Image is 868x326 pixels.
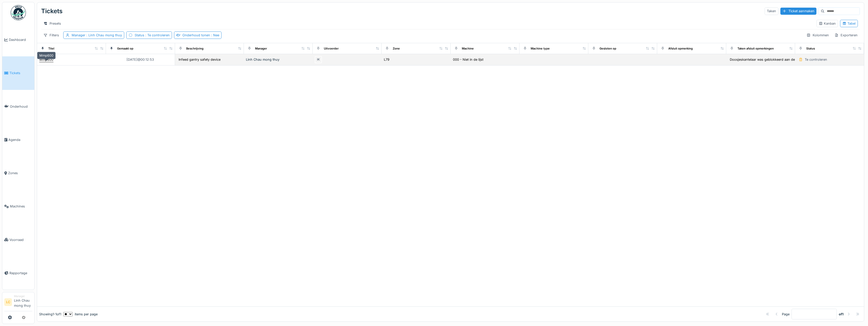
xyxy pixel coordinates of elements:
[41,31,61,39] div: Filters
[384,57,389,62] div: L79
[599,46,616,51] div: Gesloten op
[41,20,63,27] div: Presets
[2,223,34,256] a: Voorraad
[393,46,400,51] div: Zone
[246,57,311,62] div: Linh Chau mong thuy
[182,33,219,38] div: Onderhoud tonen
[2,190,34,223] a: Machines
[819,21,836,26] div: Kanban
[804,31,831,39] div: Kolommen
[730,57,812,62] div: Doosjeskantelaar was geblokkeerd aan de doorsch...
[48,46,54,51] div: Titel
[9,271,32,275] span: Rapportage
[668,46,693,51] div: Afsluit opmerking
[806,46,815,51] div: Status
[9,37,32,42] span: Dashboard
[135,33,170,38] div: Status
[255,46,267,51] div: Manager
[842,21,856,26] div: Tabel
[186,46,203,51] div: Beschrijving
[8,171,32,175] span: Zones
[9,237,32,242] span: Voorraad
[2,23,34,56] a: Dashboard
[210,33,219,37] span: : Nee
[839,312,844,317] strong: of 1
[10,204,32,209] span: Machines
[14,294,32,310] li: Linh Chau mong thuy
[37,52,56,59] div: Mmp600
[41,5,62,18] div: Tickets
[462,46,474,51] div: Machine
[39,312,61,317] div: Showing 1 - 1 of 1
[737,46,774,51] div: Taken afsluit opmerkingen
[72,33,122,38] div: Manager
[805,57,827,62] div: Te controleren
[531,46,550,51] div: Machine type
[117,46,133,51] div: Gemaakt op
[315,56,322,63] div: IK
[63,312,98,317] div: items per page
[2,123,34,156] a: Agenda
[324,46,339,51] div: Uitvoerder
[127,57,154,62] div: [DATE] @ 00:12:53
[2,90,34,123] a: Onderhoud
[832,31,860,39] div: Exporteren
[780,8,816,14] div: Ticket aanmaken
[2,256,34,290] a: Rapportage
[4,294,32,311] a: LC ManagerLinh Chau mong thuy
[10,104,32,109] span: Onderhoud
[144,33,170,37] span: : Te controleren
[765,7,778,15] div: Taken
[39,57,53,62] div: Mmp600
[4,298,12,306] li: LC
[85,33,122,37] span: : Linh Chau mong thuy
[453,57,483,62] div: 000 - Niet in de lijst
[8,137,32,142] span: Agenda
[9,71,32,75] span: Tickets
[782,312,790,317] div: Page
[14,294,32,298] div: Manager
[2,56,34,90] a: Tickets
[179,57,220,62] div: Infeed gantry safety device
[2,156,34,190] a: Zones
[11,5,26,20] img: Badge_color-CXgf-gQk.svg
